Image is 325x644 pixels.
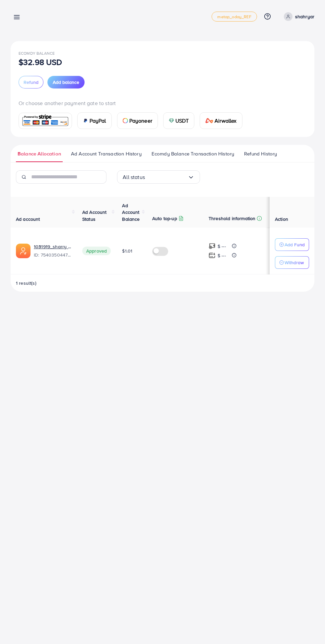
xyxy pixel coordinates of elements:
[16,216,40,222] span: Ad account
[275,256,309,269] button: Withdraw
[19,76,43,88] button: Refund
[244,150,277,157] span: Refund History
[295,13,314,21] p: shahryar
[275,238,309,251] button: Add Fund
[209,243,216,250] img: top-up amount
[209,252,216,259] img: top-up amount
[82,247,111,255] span: Approved
[285,259,304,266] p: Withdraw
[34,243,72,250] a: 1031919_sharry mughal_1755624852344
[24,79,38,86] span: Refund
[215,117,236,125] span: Airwallex
[122,248,132,254] span: $1.01
[123,172,145,182] span: All status
[16,244,31,258] img: ic-ads-acc.e4c84228.svg
[209,214,255,222] p: Threshold information
[285,241,305,249] p: Add Fund
[21,114,70,128] img: card
[34,243,72,259] div: <span class='underline'>1031919_sharry mughal_1755624852344</span></br>7540350447681863698
[53,79,79,86] span: Add balance
[34,252,72,258] span: ID: 7540350447681863698
[200,112,242,129] a: cardAirwallex
[281,12,314,21] a: shahryar
[218,242,226,250] p: $ ---
[217,15,251,19] span: metap_oday_REF
[90,117,106,125] span: PayPal
[218,252,226,260] p: $ ---
[71,150,142,157] span: Ad Account Transaction History
[19,58,62,66] p: $32.98 USD
[18,150,61,157] span: Balance Allocation
[117,170,200,184] div: Search for option
[77,112,112,129] a: cardPayPal
[275,216,288,222] span: Action
[82,209,107,222] span: Ad Account Status
[152,214,177,222] p: Auto top-up
[169,118,174,123] img: card
[122,202,140,222] span: Ad Account Balance
[152,150,234,157] span: Ecomdy Balance Transaction History
[123,118,128,123] img: card
[129,117,152,125] span: Payoneer
[205,118,213,123] img: card
[163,112,195,129] a: cardUSDT
[83,118,88,123] img: card
[145,172,188,182] input: Search for option
[212,12,257,22] a: metap_oday_REF
[47,76,85,88] button: Add balance
[117,112,158,129] a: cardPayoneer
[175,117,189,125] span: USDT
[19,99,306,107] p: Or choose another payment gate to start
[16,280,36,286] span: 1 result(s)
[19,50,55,56] span: Ecomdy Balance
[19,113,72,129] a: card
